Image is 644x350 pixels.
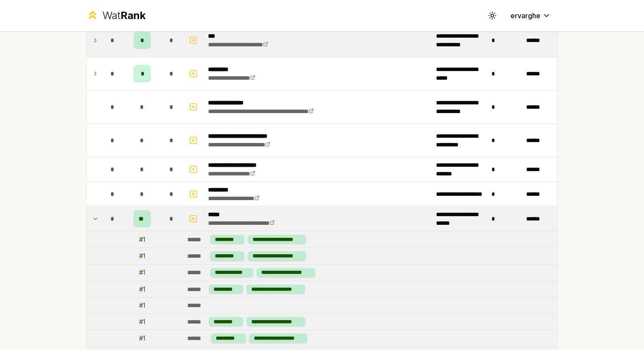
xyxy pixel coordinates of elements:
div: # 1 [139,318,145,326]
div: # 1 [139,235,145,244]
div: # 1 [139,285,145,294]
div: # 1 [139,301,145,310]
span: ervarghe [511,10,540,21]
div: # 1 [139,268,145,277]
div: Wat [102,9,146,23]
button: ervarghe [504,8,558,23]
div: # 1 [139,334,145,343]
span: Rank [120,9,146,22]
div: # 1 [139,252,145,260]
a: WatRank [86,9,146,23]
